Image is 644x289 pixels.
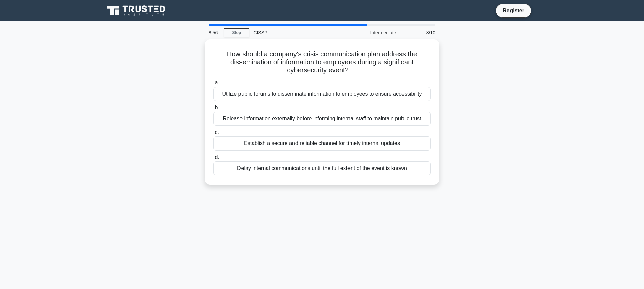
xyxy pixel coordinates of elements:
[215,154,219,160] span: d.
[400,26,439,39] div: 8/10
[249,26,341,39] div: CISSP
[213,112,431,126] div: Release information externally before informing internal staff to maintain public trust
[224,28,249,37] a: Stop
[215,80,219,85] span: a.
[213,161,431,175] div: Delay internal communications until the full extent of the event is known
[213,136,431,151] div: Establish a secure and reliable channel for timely internal updates
[499,6,528,15] a: Register
[215,105,219,110] span: b.
[213,50,431,75] h5: How should a company's crisis communication plan address the dissemination of information to empl...
[341,26,400,39] div: Intermediate
[205,26,224,39] div: 8:56
[213,87,431,101] div: Utilize public forums to disseminate information to employees to ensure accessibility
[215,129,219,135] span: c.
